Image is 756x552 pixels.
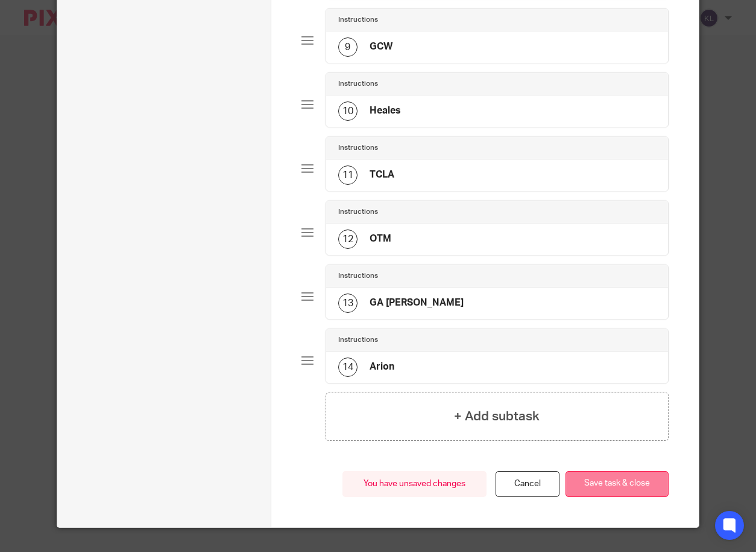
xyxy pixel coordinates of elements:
h4: Instructions [338,271,378,281]
h4: Instructions [338,143,378,153]
div: 14 [338,358,358,377]
h4: Heales [370,104,401,117]
div: 9 [338,37,358,57]
h4: Instructions [338,207,378,217]
a: Cancel [496,471,559,497]
h4: Instructions [338,15,378,25]
h4: Arion [370,361,394,373]
h4: GCW [370,40,392,53]
div: 12 [338,229,358,249]
h4: OTM [370,233,391,245]
h4: GA [PERSON_NAME] [370,297,464,309]
h4: Instructions [338,79,378,89]
div: 11 [338,165,358,185]
h4: + Add subtask [454,407,540,426]
button: Save task & close [565,471,669,497]
div: 13 [338,294,358,313]
h4: Instructions [338,335,378,345]
div: You have unsaved changes [342,471,487,497]
h4: TCLA [370,168,394,181]
div: 10 [338,101,358,121]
